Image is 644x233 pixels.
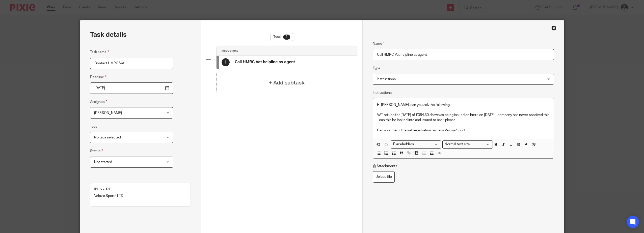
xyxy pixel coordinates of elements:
div: 1 [283,35,290,40]
span: Not started [94,160,112,164]
h2: Task details [90,31,127,39]
input: Use the arrow keys to pick a date [90,82,173,94]
div: 1 [222,58,230,66]
span: No tags selected [94,136,121,139]
h4: Call HMRC Vat helpline as agent [235,60,295,65]
h4: Instructions [222,49,238,53]
label: Assignee [90,99,107,105]
input: Search for option [472,142,490,147]
label: Deadline [90,74,106,80]
div: Search for option [391,140,441,148]
input: Task name [90,58,173,69]
label: Upload file [373,171,395,183]
div: Text styles [442,140,493,148]
span: [PERSON_NAME] [94,111,122,115]
label: Type [373,66,380,71]
div: Search for option [442,140,493,148]
label: Name [373,41,385,46]
p: Attachments [373,164,397,169]
p: VAT refund for [DATE] of £384.30 shows as being issued on hmrc on [DATE] - company has never rece... [377,112,550,123]
label: Instructions [373,90,392,95]
span: Normal text size [444,142,471,147]
div: Placeholders [391,140,441,148]
p: Hi [PERSON_NAME], can you ask the following [377,102,550,107]
label: Tags [90,124,97,129]
p: Can you check the vat registration name is Velozia Sport [377,128,550,133]
div: Total [271,33,293,41]
span: Instructions [377,77,396,81]
input: Search for option [391,142,438,147]
div: Close this dialog window [551,25,556,31]
p: Client [94,187,187,191]
label: Task name [90,49,109,55]
h4: + Add subtask [269,79,305,87]
label: Status [90,148,103,154]
p: Velozia Sports LTD [94,193,187,198]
